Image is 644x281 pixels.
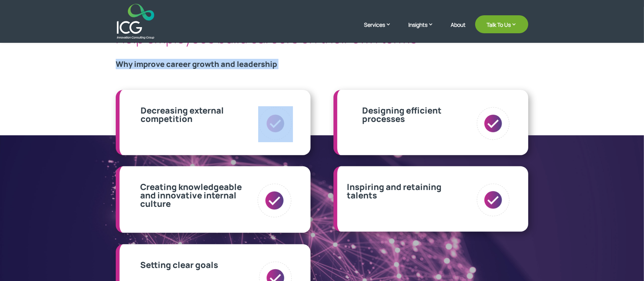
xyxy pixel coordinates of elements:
[117,4,154,39] img: ICG
[475,15,528,33] a: Talk To Us
[140,261,218,269] p: Setting clear goals
[116,60,528,72] h3: Why improve career growth and leadership
[140,183,257,208] p: Creating knowledgeable and innovative internal culture
[451,22,466,39] a: About
[517,198,644,281] iframe: Chat Widget
[362,106,442,123] p: Designing efficient processes
[364,21,399,39] a: Services
[141,106,224,123] p: Decreasing external competition
[408,21,441,39] a: Insights
[347,183,442,200] p: Inspiring and retaining talents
